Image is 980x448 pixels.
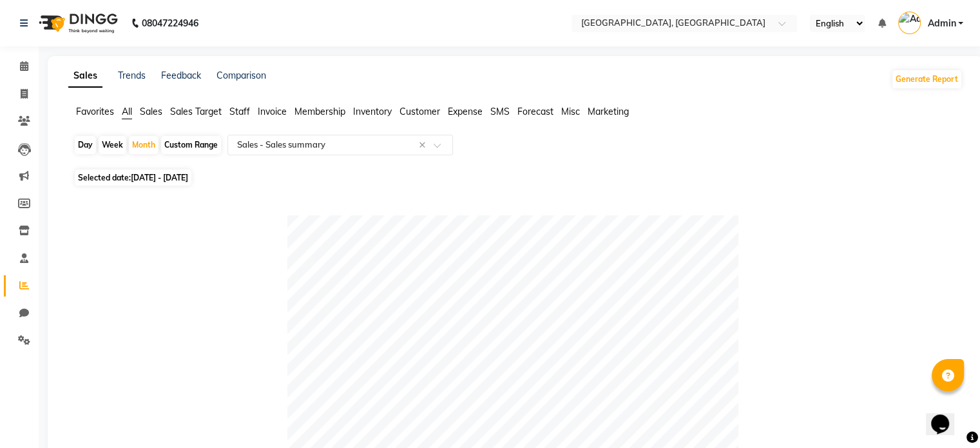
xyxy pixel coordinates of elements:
img: logo [33,5,121,41]
div: Month [129,136,159,154]
span: Forecast [517,106,553,117]
span: Customer [399,106,440,117]
a: Feedback [161,70,201,81]
span: Sales [140,106,162,117]
div: Day [75,136,96,154]
span: Marketing [588,106,629,117]
div: Week [99,136,126,154]
span: Misc [561,106,580,117]
a: Sales [68,64,102,88]
a: Comparison [216,70,266,81]
span: Clear all [419,139,430,152]
span: Expense [448,106,483,117]
span: Staff [229,106,250,117]
span: Favorites [76,106,114,117]
span: Inventory [353,106,392,117]
span: SMS [490,106,510,117]
iframe: chat widget [926,396,967,435]
button: Generate Report [892,70,961,88]
span: Sales Target [170,106,222,117]
span: All [122,106,132,117]
span: Membership [294,106,345,117]
b: 08047224946 [142,5,198,41]
div: Custom Range [161,136,221,154]
a: Trends [118,70,146,81]
span: Selected date: [75,170,191,186]
img: Admin [898,12,921,34]
span: Invoice [258,106,287,117]
span: Admin [927,17,956,30]
span: [DATE] - [DATE] [131,173,188,182]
